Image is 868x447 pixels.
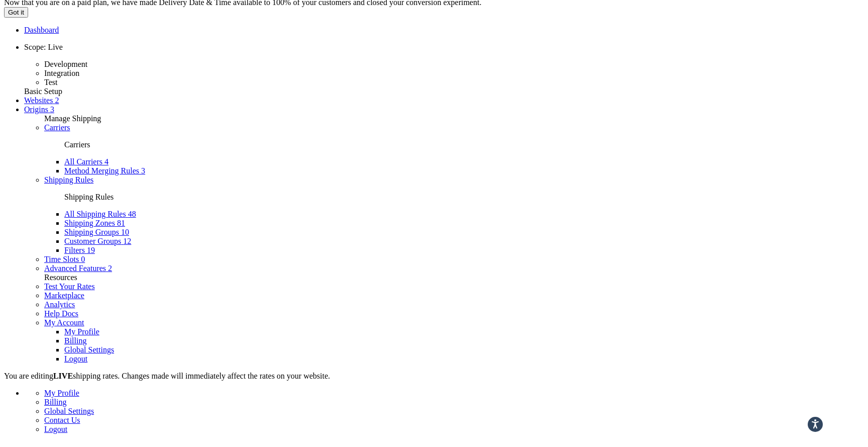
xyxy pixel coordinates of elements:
[64,219,115,227] span: Shipping Zones
[64,157,108,166] a: All Carriers 4
[24,87,864,96] div: Basic Setup
[44,291,864,300] li: Marketplace
[44,282,864,291] li: Test Your Rates
[64,336,864,345] li: Billing
[4,7,28,18] button: Got it
[44,407,94,415] a: Global Settings
[87,246,95,254] span: 19
[44,264,864,273] li: Advanced Features
[44,389,79,397] a: My Profile
[121,228,129,236] span: 10
[44,300,864,309] li: Analytics
[44,60,87,68] span: Development
[44,255,85,263] a: Time Slots 0
[64,210,136,218] a: All Shipping Rules 48
[44,282,95,291] a: Test Your Rates
[104,157,108,166] span: 4
[44,407,864,416] li: Global Settings
[64,228,119,236] span: Shipping Groups
[123,237,131,245] span: 12
[44,255,79,263] span: Time Slots
[50,105,54,114] span: 3
[44,309,864,318] li: Help Docs
[64,237,864,246] li: Customer Groups
[24,96,59,105] a: Websites 2
[64,166,145,175] a: Method Merging Rules 3
[64,327,864,336] li: My Profile
[64,166,864,175] li: Method Merging Rules
[24,96,53,105] span: Websites
[44,60,864,69] li: Development
[44,416,80,424] a: Contact Us
[64,246,864,255] li: Filters
[44,416,864,425] li: Contact Us
[44,425,864,434] li: Logout
[24,43,63,51] span: Scope: Live
[44,114,864,123] div: Manage Shipping
[64,219,125,227] a: Shipping Zones 81
[44,309,78,318] a: Help Docs
[64,228,129,236] a: Shipping Groups 10
[64,157,102,166] span: All Carriers
[44,300,75,309] a: Analytics
[44,398,864,407] li: Billing
[44,389,864,398] li: My Profile
[64,228,864,237] li: Shipping Groups
[24,105,864,114] li: Origins
[44,264,112,273] a: Advanced Features 2
[64,354,87,363] a: Logout
[44,123,70,132] a: Carriers
[44,291,84,300] a: Marketplace
[64,345,864,354] li: Global Settings
[128,210,136,218] span: 48
[44,318,864,364] li: My Account
[44,273,864,282] div: Resources
[64,210,126,218] span: All Shipping Rules
[44,123,864,175] li: Carriers
[24,105,48,114] span: Origins
[44,318,84,327] a: My Account
[44,175,864,255] li: Shipping Rules
[55,96,59,105] span: 2
[64,246,95,254] a: Filters 19
[64,193,864,202] p: Shipping Rules
[64,166,139,175] span: Method Merging Rules
[44,69,864,78] li: Integration
[64,336,86,345] a: Billing
[108,264,112,273] span: 2
[64,246,85,254] span: Filters
[53,372,73,380] b: LIVE
[64,237,131,245] a: Customer Groups 12
[44,78,57,86] span: Test
[44,255,864,264] li: Time Slots
[81,255,85,263] span: 0
[44,78,864,87] li: Test
[24,96,864,105] li: Websites
[117,219,125,227] span: 81
[4,372,864,381] div: You are editing shipping rates. Changes made will immediately affect the rates on your website.
[64,327,99,336] a: My Profile
[44,398,66,406] a: Billing
[64,237,121,245] span: Customer Groups
[44,175,93,184] a: Shipping Rules
[44,69,79,77] span: Integration
[64,210,864,219] li: All Shipping Rules
[24,26,59,34] a: Dashboard
[64,345,114,354] a: Global Settings
[24,105,54,114] a: Origins 3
